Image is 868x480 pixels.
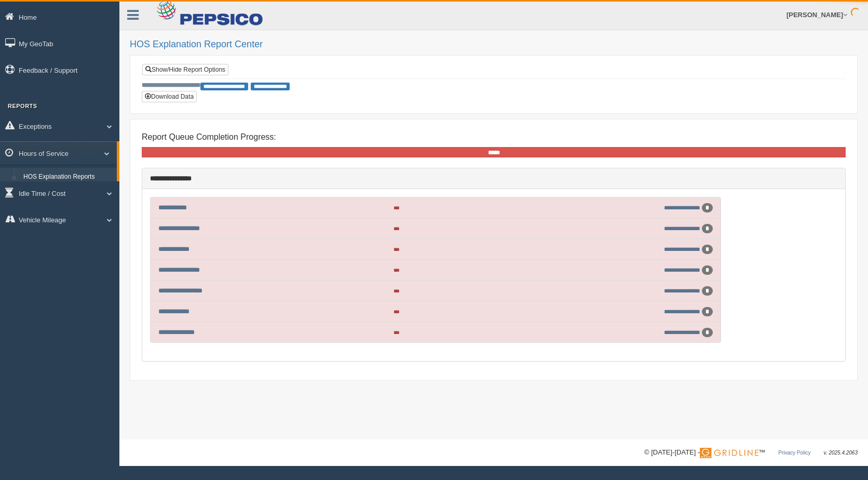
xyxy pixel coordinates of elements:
[824,450,858,456] span: v. 2025.4.2063
[700,448,758,458] img: Gridline
[19,168,117,186] a: HOS Explanation Reports
[142,91,197,102] button: Download Data
[644,447,858,458] div: © [DATE]-[DATE] - ™
[142,64,228,75] a: Show/Hide Report Options
[778,450,810,456] a: Privacy Policy
[130,39,858,50] h2: HOS Explanation Report Center
[142,132,846,142] h4: Report Queue Completion Progress:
